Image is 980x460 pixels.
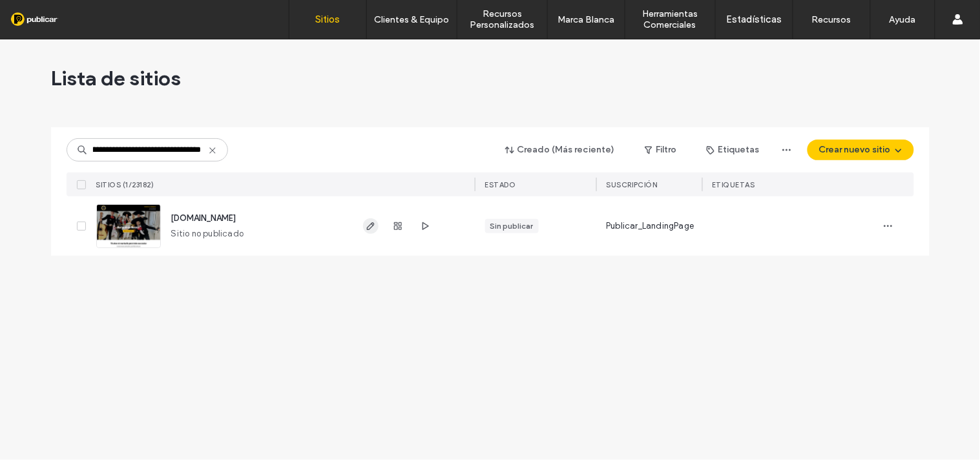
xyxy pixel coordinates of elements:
[485,180,516,189] span: ESTADO
[625,8,715,30] label: Herramientas Comerciales
[607,180,658,189] span: Suscripción
[494,140,627,160] button: Creado (Más reciente)
[96,180,154,189] span: SITIOS (1/23182)
[51,65,182,91] span: Lista de sitios
[890,14,916,25] label: Ayuda
[457,8,547,30] label: Recursos Personalizados
[713,180,756,189] span: ETIQUETAS
[316,14,340,25] label: Sitios
[490,220,534,232] div: Sin publicar
[558,14,615,25] label: Marca Blanca
[808,140,914,160] button: Crear nuevo sitio
[28,9,63,21] span: Ayuda
[171,213,236,223] a: [DOMAIN_NAME]
[812,14,851,25] label: Recursos
[171,227,244,240] span: Sitio no publicado
[607,220,694,233] span: Publicar_LandingPage
[632,140,690,160] button: Filtro
[727,14,782,25] label: Estadísticas
[375,14,450,25] label: Clientes & Equipo
[695,140,771,160] button: Etiquetas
